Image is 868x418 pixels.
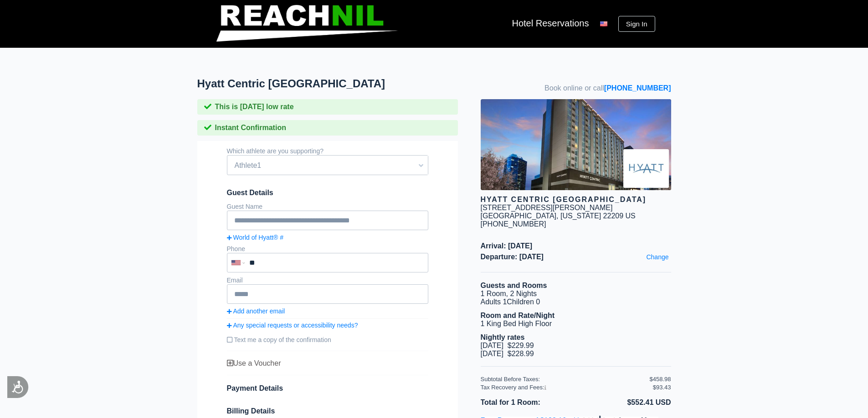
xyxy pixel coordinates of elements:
[604,84,671,92] a: [PHONE_NUMBER]
[481,282,547,289] b: Guests and Rooms
[227,234,428,241] a: World of Hyatt® #
[227,407,428,415] span: Billing Details
[481,253,671,261] span: Departure: [DATE]
[481,212,559,220] span: [GEOGRAPHIC_DATA],
[228,254,247,272] div: United States: +1
[644,251,671,263] a: Change
[197,120,458,136] div: Instant Confirmation
[227,307,428,315] a: Add another email
[576,397,671,408] li: $552.41 USD
[213,2,402,43] img: Reach-Logo-White-Transparent.png
[560,212,601,220] span: [US_STATE]
[481,384,650,391] div: Tax Recovery and Fees:
[481,204,613,212] div: [STREET_ADDRESS][PERSON_NAME]
[227,189,428,197] span: Guest Details
[481,99,671,190] img: hotel image
[227,147,324,155] label: Which athlete are you supporting?
[507,298,540,306] span: Children 0
[481,376,650,383] div: Subtotal Before Taxes:
[512,18,589,29] li: Hotel Reservations
[603,212,624,220] span: 22209
[481,350,534,358] span: [DATE] $228.99
[626,212,636,220] span: US
[544,84,671,92] span: Book online or call
[481,333,525,341] b: Nightly rates
[481,196,671,204] div: Hyatt Centric [GEOGRAPHIC_DATA]
[623,149,669,188] img: Brand logo for Hyatt Centric Arlington
[227,359,428,368] div: Use a Voucher
[481,298,671,306] li: Adults 1
[481,220,671,228] div: [PHONE_NUMBER]
[197,77,481,90] h1: Hyatt Centric [GEOGRAPHIC_DATA]
[481,312,555,319] b: Room and Rate/Night
[618,16,655,32] a: Sign In
[650,376,671,383] div: $458.98
[227,384,283,392] span: Payment Details
[227,322,428,329] a: Any special requests or accessibility needs?
[227,277,243,284] label: Email
[481,342,534,349] span: [DATE] $229.99
[227,332,428,347] label: Text me a copy of the confirmation
[227,245,245,252] label: Phone
[227,158,428,173] span: Athlete1
[481,320,671,328] li: 1 King Bed High Floor
[481,397,576,408] li: Total for 1 Room:
[653,384,671,391] div: $93.43
[227,203,263,210] label: Guest Name
[197,99,458,115] div: This is [DATE] low rate
[481,242,671,250] span: Arrival: [DATE]
[481,290,671,298] li: 1 Room, 2 Nights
